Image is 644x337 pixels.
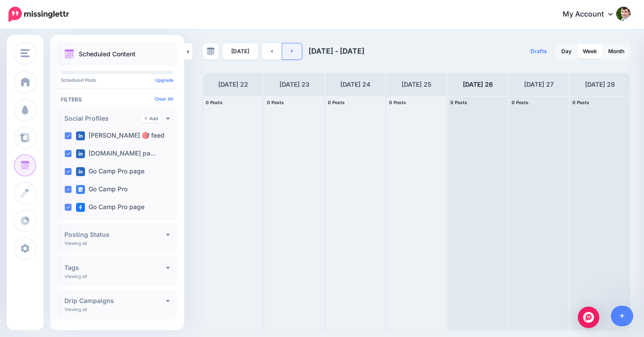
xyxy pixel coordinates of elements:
[8,7,69,22] img: Missinglettr
[76,167,144,176] label: Go Camp Pro page
[450,100,467,105] span: 0 Posts
[61,96,174,103] h4: Filters
[585,79,615,90] h4: [DATE] 28
[530,49,547,54] span: Drafts
[572,100,589,105] span: 0 Posts
[64,49,74,59] img: calendar.png
[556,44,577,59] a: Day
[79,51,136,57] p: Scheduled Content
[207,47,215,55] img: calendar-grey-darker.png
[218,79,248,90] h4: [DATE] 22
[64,232,166,238] h4: Posting Status
[141,114,161,122] a: Add
[222,43,258,59] a: [DATE]
[64,298,166,304] h4: Drip Campaigns
[76,203,144,212] label: Go Camp Pro page
[463,79,493,90] h4: [DATE] 26
[389,100,406,105] span: 0 Posts
[76,149,85,158] img: linkedin-square.png
[155,96,174,101] a: Clear All
[340,79,370,90] h4: [DATE] 24
[280,79,309,90] h4: [DATE] 23
[64,240,87,246] p: Viewing all
[554,4,631,25] a: My Account
[76,131,85,140] img: linkedin-square.png
[61,78,174,82] p: Scheduled Posts
[524,79,554,90] h4: [DATE] 27
[64,115,141,122] h4: Social Profiles
[206,100,223,105] span: 0 Posts
[512,100,529,105] span: 0 Posts
[402,79,432,90] h4: [DATE] 25
[76,131,165,140] label: [PERSON_NAME] 🎯 feed
[64,265,166,271] h4: Tags
[64,274,87,279] p: Viewing all
[76,185,127,194] label: Go Camp Pro
[76,167,85,176] img: linkedin-square.png
[328,100,345,105] span: 0 Posts
[577,44,602,59] a: Week
[76,185,85,194] img: google_business-square.png
[76,203,85,212] img: facebook-square.png
[578,307,599,328] div: Open Intercom Messenger
[525,43,552,59] a: Drafts
[267,100,284,105] span: 0 Posts
[76,149,156,158] label: [DOMAIN_NAME] pa…
[603,44,630,59] a: Month
[155,77,174,83] a: Upgrade
[21,49,30,57] img: menu.png
[64,307,87,312] p: Viewing all
[309,46,364,55] span: [DATE] - [DATE]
